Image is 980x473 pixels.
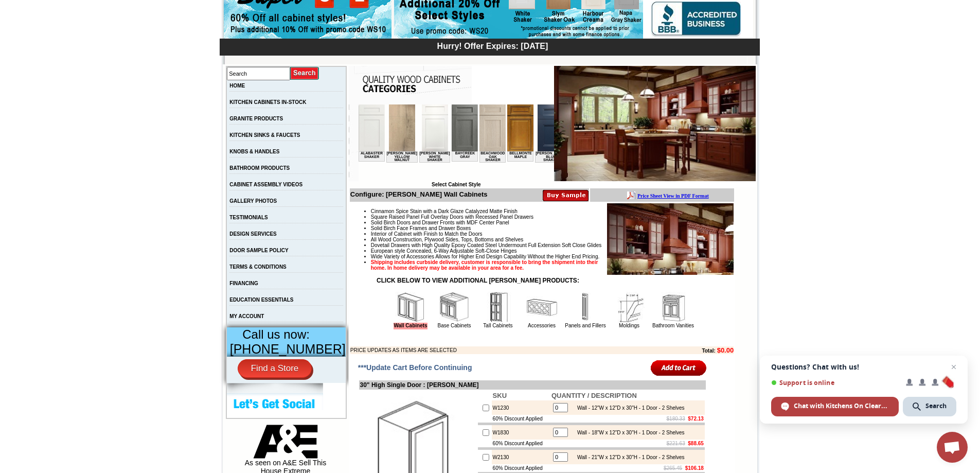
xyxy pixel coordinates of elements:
img: Panels and Fillers [570,292,601,323]
span: All Wood Construction, Plywood Sides, Tops, Bottoms and Shelves [371,237,523,242]
s: $180.33 [667,416,685,422]
a: Wall Cabinets [394,323,427,329]
b: $0.00 [717,346,734,354]
input: Submit [290,66,319,80]
td: W2130 [492,450,550,464]
input: Add to Cart [651,359,707,376]
span: Support is online [771,379,899,387]
b: Configure: [PERSON_NAME] Wall Cabinets [350,190,488,198]
span: Cinnamon Spice Stain with a Dark Glaze Catalyzed Matte Finish [371,208,518,214]
a: Accessories [528,323,556,328]
iframe: Browser incompatible [359,104,554,182]
span: Close chat [948,361,960,373]
td: W1230 [492,400,550,415]
img: Wall Cabinets [395,292,426,323]
td: W1830 [492,425,550,440]
img: Accessories [526,292,557,323]
img: Tall Cabinets [483,292,513,323]
s: $221.63 [667,441,685,446]
td: 30" High Single Door : [PERSON_NAME] [359,380,706,390]
td: PRICE UPDATES AS ITEMS ARE SELECTED [350,346,646,354]
a: TERMS & CONDITIONS [229,264,287,270]
span: Interior of Cabinet with Finish to Match the Doors [371,231,483,237]
img: Product Image [607,203,734,275]
img: Base Cabinets [439,292,470,323]
td: 60% Discount Applied [492,464,550,472]
a: CABINET ASSEMBLY VIDEOS [229,182,302,187]
span: European style Concealed, 6-Way Adjustable Soft-Close Hinges [371,248,517,254]
b: SKU [493,392,507,399]
b: Select Cabinet Style [432,182,481,187]
a: Panels and Fillers [565,323,605,328]
span: Search [925,401,947,411]
div: Search [903,397,956,416]
a: DOOR SAMPLE POLICY [229,248,288,253]
span: [PHONE_NUMBER] [230,342,346,356]
span: Dovetail Drawers with High Quality Epoxy Coated Steel Undermount Full Extension Soft Close Glides [371,242,602,248]
div: Chat with Kitchens On Clearance [771,397,899,416]
div: Open chat [937,432,968,463]
td: [PERSON_NAME] Blue Shaker [176,47,208,58]
td: 60% Discount Applied [492,415,550,423]
a: KITCHEN SINKS & FAUCETS [229,132,300,138]
div: Wall - 12"W x 12"D x 30"H - 1 Door - 2 Shelves [572,405,685,411]
span: Wide Variety of Accessories Allows for Higher End Design Capability Without the Higher End Pricing. [371,254,599,259]
span: Solid Birch Doors and Drawer Fronts with MDF Center Panel [371,220,509,225]
b: $106.18 [685,465,704,471]
span: ***Update Cart Before Continuing [358,363,472,372]
strong: Shipping includes curbside delivery, customer is responsible to bring the shipment into their hom... [371,259,598,271]
a: GRANITE PRODUCTS [229,116,283,121]
strong: CLICK BELOW TO VIEW ADDITIONAL [PERSON_NAME] PRODUCTS: [377,277,579,284]
img: pdf.png [2,3,10,11]
a: EDUCATION ESSENTIALS [229,297,293,303]
td: 60% Discount Applied [492,440,550,447]
a: KITCHEN CABINETS IN-STOCK [229,99,306,105]
b: Price Sheet View in PDF Format [12,4,83,10]
b: Total: [702,348,715,354]
a: HOME [229,83,245,89]
a: FINANCING [229,281,258,286]
div: Hurry! Offer Expires: [DATE] [225,40,760,51]
a: Base Cabinets [437,323,471,328]
div: Wall - 18"W x 12"D x 30"H - 1 Door - 2 Shelves [572,430,685,435]
span: Chat with Kitchens On Clearance [794,401,889,411]
s: $265.45 [664,465,682,471]
a: DESIGN SERVICES [229,231,277,237]
span: Call us now: [242,327,310,341]
img: Bathroom Vanities [657,292,688,323]
a: KNOBS & HANDLES [229,149,279,154]
b: $88.65 [688,441,704,446]
img: Moldings [614,292,645,323]
a: BATHROOM PRODUCTS [229,165,290,171]
span: Solid Birch Face Frames and Drawer Boxes [371,225,471,231]
b: $72.13 [688,416,704,422]
div: Wall - 21"W x 12"D x 30"H - 1 Door - 2 Shelves [572,454,685,460]
a: Tall Cabinets [483,323,512,328]
a: Moldings [619,323,639,328]
a: Find a Store [238,359,312,378]
img: Catalina Glaze [554,66,756,181]
b: QUANTITY / DESCRIPTION [551,392,637,399]
span: Questions? Chat with us! [771,363,956,371]
a: TESTIMONIALS [229,215,268,220]
span: Square Raised Panel Full Overlay Doors with Recessed Panel Drawers [371,214,533,220]
a: MY ACCOUNT [229,313,264,319]
a: Price Sheet View in PDF Format [12,2,83,10]
a: Bathroom Vanities [652,323,694,328]
a: GALLERY PHOTOS [229,198,277,204]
